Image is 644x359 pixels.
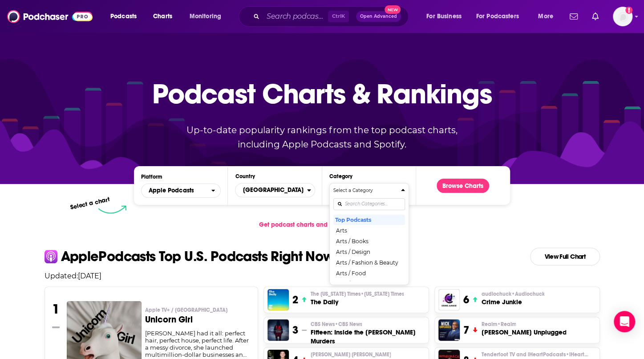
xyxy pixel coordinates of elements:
span: Monitoring [190,10,221,23]
p: audiochuck • Audiochuck [481,290,544,298]
h3: 6 [463,293,469,306]
button: Countries [235,183,315,197]
span: CBS News [310,321,362,328]
span: Get podcast charts and rankings via API [259,221,376,228]
h3: 7 [463,323,469,337]
img: The Daily [267,289,289,310]
span: For Podcasters [476,10,519,23]
span: • Audiochuck [511,291,544,297]
p: Select a chart [70,196,111,211]
button: Arts / Design [333,246,405,257]
span: • iHeartRadio [565,351,599,358]
span: Charts [153,10,172,23]
h3: [PERSON_NAME] Unplugged [481,328,566,337]
img: select arrow [98,205,126,214]
span: Realm [481,321,516,328]
h3: Crime Junkie [481,298,544,306]
button: Arts / Fashion & Beauty [333,257,405,268]
a: Charts [147,9,178,24]
button: open menu [420,9,473,24]
a: The [US_STATE] Times•[US_STATE] TimesThe Daily [310,290,404,306]
a: Get podcast charts and rankings via API [252,214,392,236]
div: [PERSON_NAME] had it all: perfect hair, perfect house, perfect life. After a messy divorce, she l... [145,330,251,358]
span: Logged in as mford [613,7,632,26]
span: New [385,5,401,14]
button: Arts / Performing Arts [333,278,405,289]
input: Search Categories... [333,198,405,210]
img: Fifteen: Inside the Daniel Marsh Murders [267,319,289,341]
button: open menu [183,9,233,24]
h3: Fifteen: Inside the [PERSON_NAME] Murders [310,328,425,346]
span: audiochuck [481,290,544,298]
span: [PERSON_NAME] [PERSON_NAME] [310,351,391,358]
img: Podchaser - Follow, Share and Rate Podcasts [7,8,93,25]
button: open menu [470,9,532,24]
span: • CBS News [334,321,362,327]
span: Tenderfoot TV and iHeartPodcasts [481,351,588,358]
a: View Full Chart [530,248,600,265]
span: Apple Podcasts [149,188,194,194]
p: Apple TV+ / Seven Hills [145,306,251,314]
button: Browse Charts [437,179,489,193]
img: apple Icon [45,250,57,263]
img: Mick Unplugged [438,319,460,341]
p: Podcast Charts & Rankings [152,65,492,122]
span: The [US_STATE] Times [310,290,404,298]
span: More [538,10,553,23]
p: CBS News • CBS News [310,321,425,328]
p: Paul Alex Espinoza [310,351,425,358]
h4: Select a Category [333,188,397,193]
button: Top Podcasts [333,214,405,225]
p: The New York Times • New York Times [310,290,404,298]
div: Open Intercom Messenger [614,311,635,332]
p: Updated: [DATE] [37,272,607,280]
button: Open AdvancedNew [356,11,401,22]
a: Realm•Realm[PERSON_NAME] Unplugged [481,321,566,337]
p: Realm • Realm [481,321,566,328]
span: Apple TV+ / [GEOGRAPHIC_DATA] [145,306,227,314]
span: • [US_STATE] Times [360,291,404,297]
h3: 2 [292,293,298,306]
p: Apple Podcasts Top U.S. Podcasts Right Now [61,249,334,264]
input: Search podcasts, credits, & more... [263,9,328,24]
button: open menu [141,184,221,198]
span: Ctrl K [328,11,349,22]
span: • Realm [497,321,516,327]
button: open menu [104,9,148,24]
h3: The Daily [310,298,404,306]
a: Apple TV+ / [GEOGRAPHIC_DATA]Unicorn Girl [145,306,251,330]
button: open menu [532,9,564,24]
h3: 1 [52,301,60,317]
a: audiochuck•AudiochuckCrime Junkie [481,290,544,306]
span: For Business [426,10,462,23]
h2: Platforms [141,184,221,198]
button: Show profile menu [613,7,632,26]
span: Open Advanced [360,14,397,19]
p: Tenderfoot TV and iHeartPodcasts • iHeartRadio [481,351,588,358]
img: Crime Junkie [438,289,460,310]
span: [GEOGRAPHIC_DATA] [235,183,307,198]
span: Podcasts [110,10,137,23]
button: Arts / Books [333,236,405,246]
a: Show notifications dropdown [588,9,602,24]
a: Show notifications dropdown [566,9,581,24]
a: CBS News•CBS NewsFifteen: Inside the [PERSON_NAME] Murders [310,321,425,346]
p: Up-to-date popularity rankings from the top podcast charts, including Apple Podcasts and Spotify. [169,123,475,151]
button: Arts [333,225,405,236]
div: Search podcasts, credits, & more... [247,6,417,27]
h3: 3 [292,323,298,337]
img: User Profile [613,7,632,26]
svg: Add a profile image [625,7,632,14]
button: Arts / Food [333,268,405,278]
h3: Unicorn Girl [145,315,251,324]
